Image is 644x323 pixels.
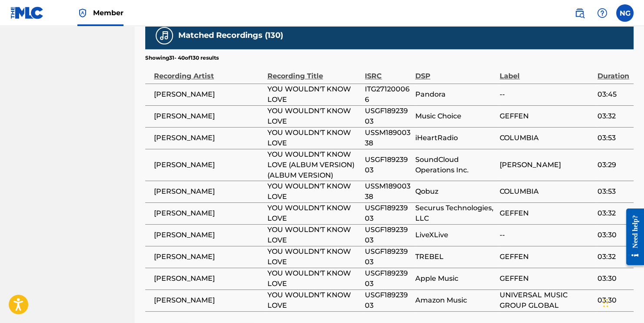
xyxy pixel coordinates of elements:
span: USGF18923903 [365,290,410,311]
span: Securus Technologies, LLC [415,203,496,224]
span: YOU WOULDN'T KNOW LOVE [267,181,361,202]
span: GEFFEN [500,208,593,219]
span: -- [500,89,593,100]
div: Recording Title [267,62,361,81]
span: 03:45 [597,89,629,100]
div: Recording Artist [154,62,263,81]
span: Music Choice [415,111,496,121]
span: [PERSON_NAME] [154,133,263,143]
span: -- [500,230,593,240]
span: GEFFEN [500,111,593,121]
span: SoundCloud Operations Inc. [415,155,496,175]
span: USGF18923903 [365,225,410,246]
span: Amazon Music [415,295,496,306]
span: YOU WOULDN'T KNOW LOVE [267,246,361,267]
span: [PERSON_NAME] [154,273,263,284]
span: 03:30 [597,295,629,306]
img: Matched Recordings [159,30,170,41]
span: UNIVERSAL MUSIC GROUP GLOBAL [500,290,593,311]
span: YOU WOULDN'T KNOW LOVE [267,128,361,148]
span: iHeartRadio [415,133,496,143]
span: Pandora [415,89,496,100]
span: [PERSON_NAME] [154,186,263,197]
span: [PERSON_NAME] [500,160,593,170]
span: 03:32 [597,111,629,121]
span: 03:30 [597,230,629,240]
span: [PERSON_NAME] [154,160,263,170]
span: COLUMBIA [500,186,593,197]
div: Help [594,4,611,22]
div: Label [500,62,593,81]
span: Apple Music [415,273,496,284]
span: COLUMBIA [500,133,593,143]
span: TREBEL [415,252,496,262]
span: 03:53 [597,133,629,143]
div: DSP [415,62,496,81]
span: 03:32 [597,252,629,262]
span: GEFFEN [500,273,593,284]
span: GEFFEN [500,252,593,262]
span: YOU WOULDN'T KNOW LOVE [267,225,361,246]
span: [PERSON_NAME] [154,111,263,121]
a: Public Search [571,4,588,22]
span: LiveXLive [415,230,496,240]
img: Top Rightsholder [77,8,88,18]
span: 03:29 [597,160,629,170]
div: Duration [597,62,629,81]
span: 03:53 [597,186,629,197]
span: YOU WOULDN'T KNOW LOVE [267,290,361,311]
span: Member [93,8,123,18]
span: USGF18923903 [365,246,410,267]
span: YOU WOULDN'T KNOW LOVE [267,84,361,105]
span: Qobuz [415,186,496,197]
span: USSM18900338 [365,181,410,202]
span: 03:32 [597,208,629,219]
span: ITG271200066 [365,84,410,105]
h5: Matched Recordings (130) [178,30,283,40]
div: User Menu [616,4,634,22]
img: search [574,8,585,18]
div: ISRC [365,62,410,81]
img: MLC Logo [10,7,44,19]
span: YOU WOULDN'T KNOW LOVE [267,106,361,127]
iframe: Resource Center [620,201,644,273]
span: USGF18923903 [365,106,410,127]
iframe: Chat Widget [601,281,644,323]
div: Drag [603,290,608,316]
p: Showing 31 - 40 of 130 results [145,54,219,62]
span: USGF18923903 [365,203,410,224]
span: [PERSON_NAME] [154,89,263,100]
span: USSM18900338 [365,128,410,148]
span: USGF18923903 [365,155,410,175]
span: YOU WOULDN'T KNOW LOVE [267,203,361,224]
span: 03:30 [597,273,629,284]
span: [PERSON_NAME] [154,230,263,240]
span: [PERSON_NAME] [154,208,263,219]
span: YOU WOULDN'T KNOW LOVE (ALBUM VERSION) (ALBUM VERSION) [267,149,361,181]
span: USGF18923903 [365,268,410,289]
span: YOU WOULDN'T KNOW LOVE [267,268,361,289]
img: help [597,8,607,18]
span: [PERSON_NAME] [154,252,263,262]
span: [PERSON_NAME] [154,295,263,306]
